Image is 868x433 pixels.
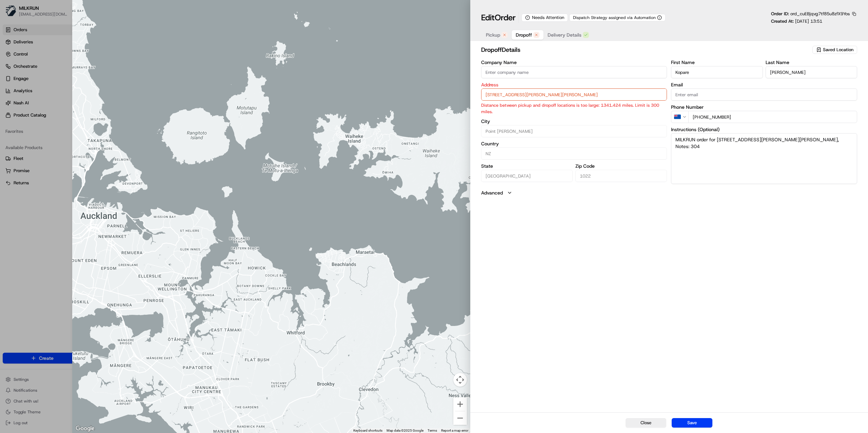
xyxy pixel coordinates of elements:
[671,127,857,132] label: Instructions (Optional)
[671,66,763,78] input: Enter first name
[771,11,850,17] p: Order ID:
[671,133,857,184] textarea: MILKRUN order for [STREET_ADDRESS][PERSON_NAME][PERSON_NAME], Notes: 304
[516,32,532,38] span: Dropoff
[481,66,667,78] input: Enter company name
[481,82,667,87] label: Address
[481,125,667,137] input: Enter city
[481,189,503,196] label: Advanced
[481,12,516,23] h1: Edit
[481,119,667,124] label: City
[626,418,666,428] button: Close
[766,66,857,78] input: Enter last name
[766,60,857,65] label: Last Name
[575,170,667,182] input: Enter zip code
[812,45,857,55] button: Saved Location
[671,88,857,101] input: Enter email
[441,429,468,432] a: Report a map error
[486,32,500,38] span: Pickup
[548,32,581,38] span: Delivery Details
[481,189,857,196] button: Advanced
[481,60,667,65] label: Company Name
[74,424,96,433] a: Open this area in Google Maps (opens a new window)
[353,428,382,433] button: Keyboard shortcuts
[688,111,857,123] input: Enter phone number
[569,14,666,21] button: Dispatch Strategy assigned via Automation
[795,18,822,24] span: [DATE] 13:51
[481,102,667,115] p: Distance between pickup and dropoff locations is too large: 1341.424 miles. Limit is 300 miles.
[387,429,423,432] span: Map data ©2025 Google
[453,373,467,387] button: Map camera controls
[481,164,573,168] label: State
[495,12,516,23] span: Order
[671,105,857,109] label: Phone Number
[672,418,712,428] button: Save
[481,141,667,146] label: Country
[575,164,667,168] label: Zip Code
[428,429,437,432] a: Terms (opens in new tab)
[481,88,667,101] input: 2 Miller Street, Point Chevalier, Auckland 1022, NZ
[74,424,96,433] img: Google
[521,14,568,22] div: Needs Attention
[671,60,763,65] label: First Name
[453,397,467,411] button: Zoom in
[771,18,822,24] p: Created At:
[481,147,667,160] input: Enter country
[481,170,573,182] input: Enter state
[453,411,467,425] button: Zoom out
[671,82,857,87] label: Email
[481,45,811,55] h2: dropoff Details
[573,15,656,20] span: Dispatch Strategy assigned via Automation
[823,47,853,53] span: Saved Location
[790,11,850,17] span: ord_cuEBjqvg7tf85u8zfX9Yos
